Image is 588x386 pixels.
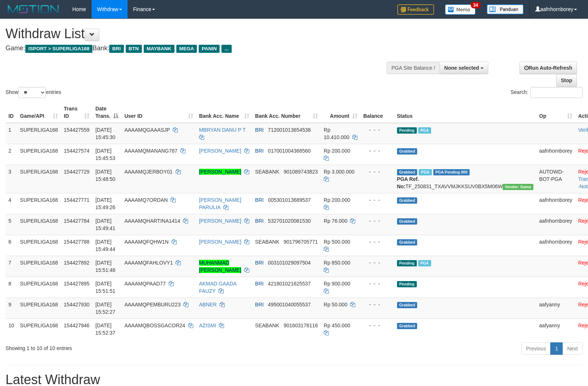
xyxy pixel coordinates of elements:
span: Grabbed [397,302,418,308]
span: PANIN [199,45,220,53]
th: Game/API: activate to sort column ascending [17,102,61,123]
span: 154427784 [64,218,89,224]
td: aafnhornborey [536,193,575,214]
span: BRI [255,281,264,287]
span: [DATE] 15:51:48 [95,260,115,273]
td: SUPERLIGA168 [17,235,61,256]
span: Rp 3.000.000 [324,169,354,175]
span: SEABANK [255,169,279,175]
div: - - - [363,168,391,175]
span: Vendor URL: https://trx31.1velocity.biz [503,184,533,190]
th: Balance [360,102,394,123]
td: SUPERLIGA168 [17,318,61,339]
a: [PERSON_NAME] PARULIA [199,197,241,210]
img: panduan.png [487,4,523,14]
h4: Game: Bank: [5,45,385,52]
span: Copy 421801021625537 to clipboard [268,281,311,287]
span: 154427892 [64,260,89,266]
span: AAAAMQHARTINA1414 [124,218,180,224]
span: 154427946 [64,323,89,328]
a: MBRYAN DANU P T [199,127,246,133]
td: aafyanny [536,298,575,318]
span: BRI [255,197,264,203]
span: Grabbed [397,323,418,329]
span: [DATE] 15:49:41 [95,218,115,231]
img: Button%20Memo.svg [445,4,476,15]
td: SUPERLIGA168 [17,298,61,318]
span: Marked by aafounsreynich [419,169,431,175]
th: Trans ID: activate to sort column ascending [61,102,92,123]
span: 154427771 [64,197,89,203]
a: AZISMI [199,323,216,328]
td: aafyanny [536,318,575,339]
span: None selected [444,65,479,71]
span: Copy 532701020081530 to clipboard [268,218,311,224]
a: 1 [550,342,563,355]
a: [PERSON_NAME] [199,218,241,224]
span: Rp 50.000 [324,302,348,307]
div: - - - [363,238,391,245]
td: SUPERLIGA168 [17,165,61,193]
span: MAYBANK [144,45,174,53]
a: MUHANMAD [PERSON_NAME] [199,260,241,273]
td: aafnhornborey [536,235,575,256]
a: [PERSON_NAME] [199,148,241,154]
span: Rp 76.000 [324,218,348,224]
span: Grabbed [397,197,418,204]
a: ABNER [199,302,217,307]
td: SUPERLIGA168 [17,123,61,144]
span: AAAAMQJERBOY01 [124,169,173,175]
img: Feedback.jpg [397,4,434,15]
span: Pending [397,281,417,287]
div: Showing 1 to 10 of 10 entries [5,342,239,352]
span: 154427788 [64,239,89,245]
span: [DATE] 15:51:51 [95,281,115,294]
th: Amount: activate to sort column ascending [321,102,360,123]
span: Grabbed [397,218,418,225]
th: Status [394,102,536,123]
td: 2 [5,144,17,165]
label: Search: [511,87,583,98]
select: Showentries [18,87,46,98]
span: ISPORT > SUPERLIGA168 [25,45,92,53]
div: - - - [363,147,391,154]
span: Rp 10.410.000 [324,127,349,140]
span: ... [221,45,231,53]
span: [DATE] 15:45:30 [95,127,115,140]
div: - - - [363,217,391,225]
span: Rp 850.000 [324,260,350,266]
div: - - - [363,196,391,204]
label: Show entries [5,87,61,98]
span: Rp 450.000 [324,323,350,328]
th: User ID: activate to sort column ascending [121,102,196,123]
span: Copy 901089743823 to clipboard [284,169,318,175]
td: 3 [5,165,17,193]
span: Grabbed [397,169,418,175]
span: AAAAMQFAHLOVY1 [124,260,173,266]
td: 1 [5,123,17,144]
td: 6 [5,235,17,256]
button: None selected [440,62,488,74]
span: Copy 003101029097504 to clipboard [268,260,311,266]
span: [DATE] 15:52:27 [95,302,115,315]
span: 154427559 [64,127,89,133]
span: Grabbed [397,239,418,245]
span: Grabbed [397,148,418,154]
div: PGA Site Balance / [387,62,440,74]
span: AAAAMQ7ORDAN [124,197,168,203]
span: [DATE] 15:48:50 [95,169,115,182]
div: - - - [363,126,391,134]
a: Run Auto-Refresh [519,62,577,74]
td: 7 [5,256,17,277]
th: Op: activate to sort column ascending [536,102,575,123]
span: 154427930 [64,302,89,307]
span: Rp 900.000 [324,281,350,287]
span: Rp 200.000 [324,148,350,154]
a: [PERSON_NAME] [199,239,241,245]
span: 34 [471,2,481,8]
span: AAAAMQFQHW1N [124,239,169,245]
span: PGA Pending [433,169,470,175]
span: [DATE] 15:49:44 [95,239,115,252]
th: Date Trans.: activate to sort column descending [92,102,121,123]
td: 8 [5,277,17,298]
